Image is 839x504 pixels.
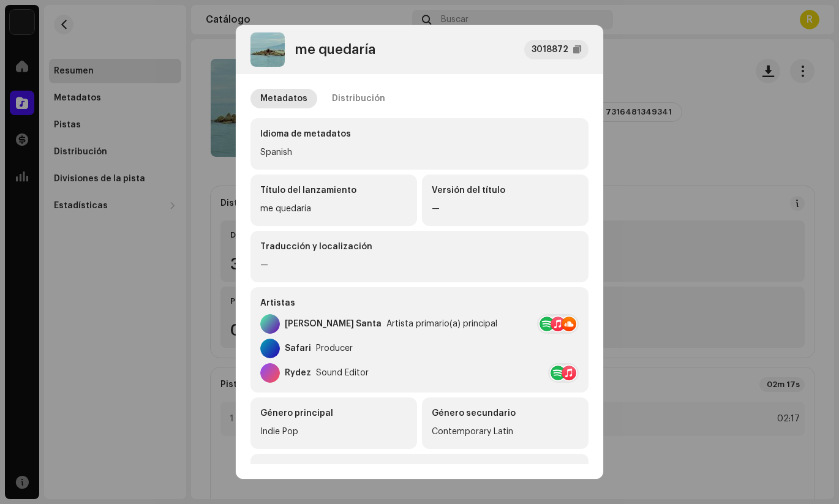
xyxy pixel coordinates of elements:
div: Sound Editor [316,368,369,378]
div: [PERSON_NAME] Santa [285,319,382,329]
div: — [432,201,579,216]
div: Traducción y localización [260,241,579,253]
div: 3018872 [532,42,568,57]
div: Artistas [260,297,579,309]
div: Spanish [260,145,579,160]
div: Rydez [285,368,311,378]
div: me quedaría [295,42,375,57]
div: Safari [285,344,311,353]
div: Artista primario(a) principal [386,319,497,329]
div: Distribución [332,89,385,108]
div: Versión del título [432,184,579,197]
div: Título del lanzamiento [260,184,407,197]
div: me quedaría [260,201,407,216]
img: 0c7c72d1-50a6-4b2d-b12c-d144d9979ed9 [250,32,285,67]
div: Contemporary Latin [432,424,579,439]
div: Metadatos [260,89,307,108]
div: Género secundario [432,407,579,419]
div: Idioma de metadatos [260,128,579,140]
div: Indie Pop [260,424,407,439]
div: — [260,258,579,273]
div: Género principal [260,407,407,419]
div: Producer [316,344,353,353]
